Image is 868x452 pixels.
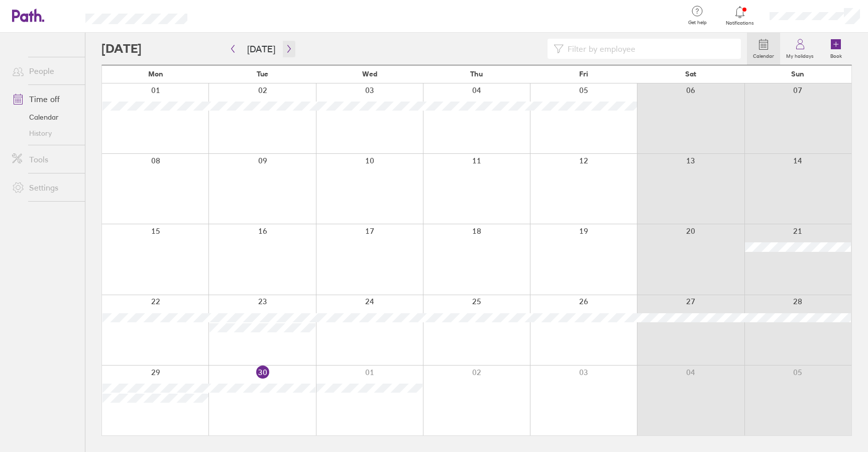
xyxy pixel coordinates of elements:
[579,70,588,78] span: Fri
[4,109,85,125] a: Calendar
[257,70,268,78] span: Tue
[4,125,85,141] a: History
[820,33,852,65] a: Book
[681,20,714,26] span: Get help
[148,70,163,78] span: Mon
[747,50,780,59] label: Calendar
[685,70,696,78] span: Sat
[824,50,848,59] label: Book
[564,39,735,58] input: Filter by employee
[4,61,85,81] a: People
[780,33,820,65] a: My holidays
[362,70,377,78] span: Wed
[4,149,85,169] a: Tools
[780,50,820,59] label: My holidays
[470,70,483,78] span: Thu
[724,20,756,26] span: Notifications
[4,89,85,109] a: Time off
[4,177,85,198] a: Settings
[724,5,756,26] a: Notifications
[747,33,780,65] a: Calendar
[791,70,804,78] span: Sun
[239,41,283,57] button: [DATE]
